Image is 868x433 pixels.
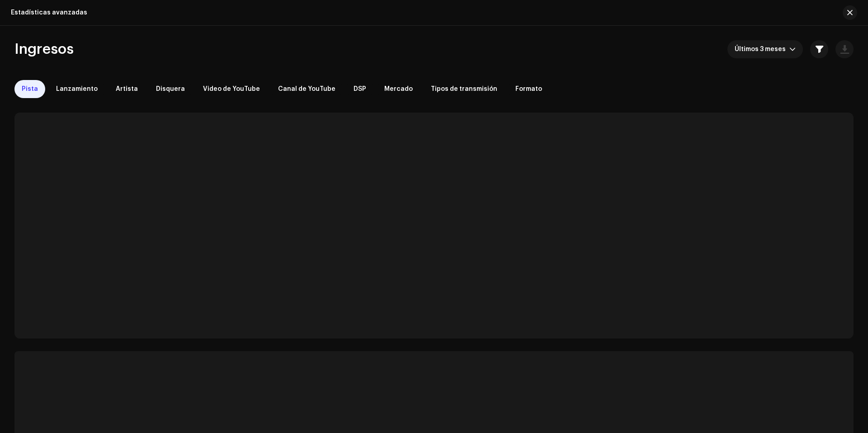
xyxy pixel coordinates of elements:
span: Formato [515,85,542,93]
span: Tipos de transmisión [431,85,497,93]
span: DSP [354,85,366,93]
div: dropdown trigger [789,40,796,58]
span: Video de YouTube [203,85,260,93]
span: Mercado [384,85,413,93]
span: Disquera [156,85,185,93]
span: Últimos 3 meses [735,40,789,58]
span: Canal de YouTube [278,85,335,93]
